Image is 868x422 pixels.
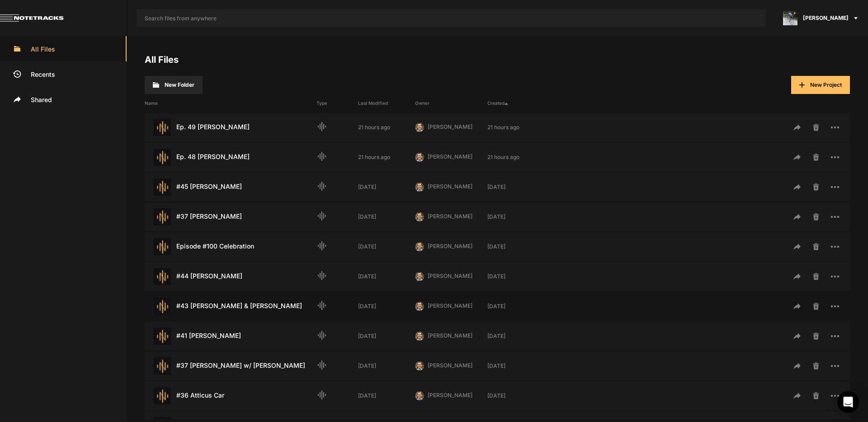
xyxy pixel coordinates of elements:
div: [DATE] [358,213,415,221]
img: 424769395311cb87e8bb3f69157a6d24 [415,272,424,281]
img: 424769395311cb87e8bb3f69157a6d24 [415,153,424,162]
img: 424769395311cb87e8bb3f69157a6d24 [415,242,424,251]
span: [PERSON_NAME] [428,302,472,309]
div: #44 [PERSON_NAME] [145,268,316,285]
div: Created [487,100,544,107]
a: All Files [145,54,179,65]
div: [DATE] [487,332,544,340]
div: #45 [PERSON_NAME] [145,178,316,196]
div: [DATE] [358,362,415,370]
div: [DATE] [487,272,544,281]
span: [PERSON_NAME] [428,332,472,339]
div: [DATE] [487,183,544,191]
div: #43 [PERSON_NAME] & [PERSON_NAME] [145,298,316,315]
img: star-track.png [154,208,171,225]
div: [DATE] [487,213,544,221]
img: 424769395311cb87e8bb3f69157a6d24 [415,123,424,132]
span: [PERSON_NAME] [428,123,472,130]
div: Ep. 48 [PERSON_NAME] [145,149,316,166]
span: [PERSON_NAME] [428,392,472,399]
mat-icon: Audio [316,151,327,162]
span: [PERSON_NAME] [428,362,472,369]
button: New Folder [145,76,203,94]
img: 424769395311cb87e8bb3f69157a6d24 [415,183,424,192]
input: Search files from anywhere [137,9,766,27]
mat-icon: Audio [316,181,327,192]
mat-icon: Audio [316,389,327,400]
img: 424769395311cb87e8bb3f69157a6d24 [415,391,424,400]
div: [DATE] [487,392,544,400]
div: [DATE] [358,183,415,191]
div: #36 Atticus Car [145,387,316,404]
mat-icon: Audio [316,330,327,341]
img: star-track.png [154,238,171,255]
img: star-track.png [154,328,171,345]
div: [DATE] [487,302,544,310]
div: [DATE] [358,392,415,400]
div: Ep. 49 [PERSON_NAME] [145,119,316,136]
mat-icon: Audio [316,300,327,311]
img: 424769395311cb87e8bb3f69157a6d24 [415,302,424,311]
div: 21 hours ago [358,123,415,131]
img: 424769395311cb87e8bb3f69157a6d24 [415,332,424,341]
img: star-track.png [154,387,171,404]
div: Name [145,100,316,107]
div: 21 hours ago [358,153,415,161]
img: star-track.png [154,268,171,285]
div: #37 [PERSON_NAME] w/ [PERSON_NAME] [145,357,316,375]
img: star-track.png [154,119,171,136]
div: Type [316,100,358,107]
div: #37 [PERSON_NAME] [145,208,316,225]
div: #41 [PERSON_NAME] [145,328,316,345]
span: [PERSON_NAME] [428,272,472,279]
img: star-track.png [154,149,171,166]
span: New Project [810,81,842,88]
img: 424769395311cb87e8bb3f69157a6d24 [415,212,424,221]
img: 424769395311cb87e8bb3f69157a6d24 [415,361,424,370]
span: [PERSON_NAME] [803,14,849,22]
div: 21 hours ago [487,153,544,161]
span: [PERSON_NAME] [428,183,472,190]
img: ACg8ocLxXzHjWyafR7sVkIfmxRufCxqaSAR27SDjuE-ggbMy1qqdgD8=s96-c [783,11,797,25]
img: star-track.png [154,178,171,196]
div: [DATE] [358,302,415,310]
div: [DATE] [358,332,415,340]
button: New Project [791,76,850,94]
span: [PERSON_NAME] [428,243,472,249]
mat-icon: Audio [316,211,327,221]
div: Open Intercom Messenger [837,391,859,413]
div: Owner [415,100,487,107]
img: star-track.png [154,357,171,375]
div: Episode #100 Celebration [145,238,316,255]
div: [DATE] [358,243,415,251]
div: 21 hours ago [487,123,544,131]
mat-icon: Audio [316,360,327,370]
mat-icon: Audio [316,270,327,281]
div: Last Modified [358,100,415,107]
div: [DATE] [358,272,415,281]
mat-icon: Audio [316,240,327,251]
span: [PERSON_NAME] [428,153,472,160]
img: star-track.png [154,298,171,315]
mat-icon: Audio [316,121,327,132]
div: [DATE] [487,243,544,251]
span: [PERSON_NAME] [428,213,472,220]
div: [DATE] [487,362,544,370]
